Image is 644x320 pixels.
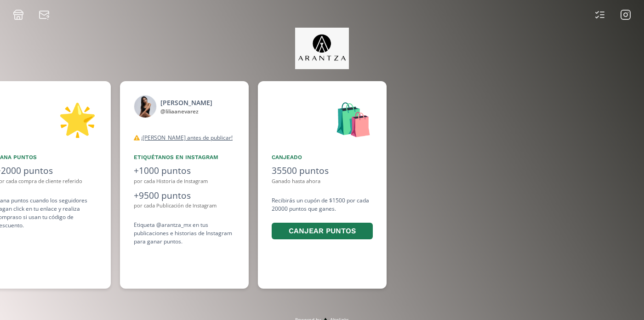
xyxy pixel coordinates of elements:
[134,178,235,185] div: por cada Historia de Instagram
[134,189,235,202] div: +9500 puntos
[272,153,373,161] div: Canjeado
[134,164,235,178] div: +1000 puntos
[134,95,157,118] img: 472866662_2015896602243155_15014156077129679_n.jpg
[272,223,373,240] button: Canjear puntos
[160,98,212,107] div: [PERSON_NAME]
[272,95,373,142] div: 🛍️
[141,134,233,142] u: ¡[PERSON_NAME] antes de publicar!
[160,107,212,116] div: @ liliaanevarez
[272,178,373,185] div: Ganado hasta ahora
[134,202,235,210] div: por cada Publicación de Instagram
[134,221,235,246] div: Etiqueta @arantza_mx en tus publicaciones e historias de Instagram para ganar puntos.
[295,28,349,69] img: jpq5Bx5xx2a5
[134,153,235,161] div: Etiquétanos en Instagram
[272,196,373,241] div: Recibirás un cupón de $1500 por cada 20000 puntos que ganes.
[272,164,373,178] div: 35500 puntos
